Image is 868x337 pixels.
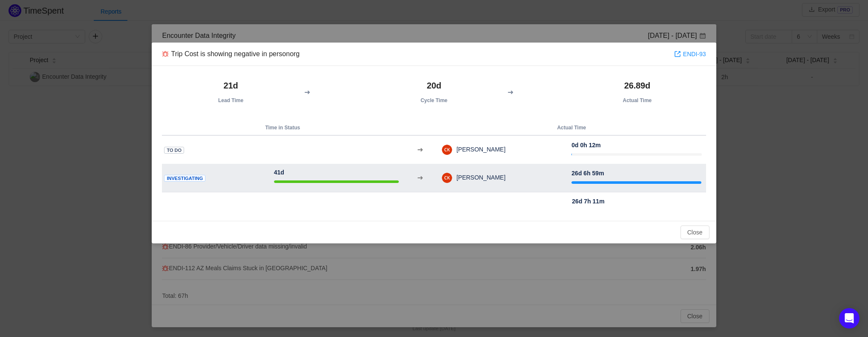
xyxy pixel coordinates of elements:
img: 02b00936f4dbd5968c9b439d481a97a3 [442,145,452,155]
strong: 26d 7h 11m [572,198,604,205]
th: Cycle Time [365,76,502,108]
strong: 20d [427,81,441,90]
a: ENDI-93 [674,49,706,59]
div: Trip Cost is showing negative in personorg [162,49,300,59]
th: Actual Time [437,120,706,135]
div: Open Intercom Messenger [839,308,859,328]
img: 10303 [162,51,169,57]
strong: 0d 0h 12m [571,142,600,149]
strong: 26d 6h 59m [571,170,604,177]
th: Time in Status [162,120,403,135]
th: Actual Time [568,76,706,108]
strong: 21d [224,81,238,90]
th: Lead Time [162,76,299,108]
span: [PERSON_NAME] [452,146,505,153]
span: Investigating [164,175,205,182]
span: [PERSON_NAME] [452,174,505,181]
strong: 26.89d [624,81,650,90]
span: To Do [164,147,184,154]
img: 02b00936f4dbd5968c9b439d481a97a3 [442,173,452,183]
button: Close [681,226,709,239]
strong: 41d [274,169,284,176]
